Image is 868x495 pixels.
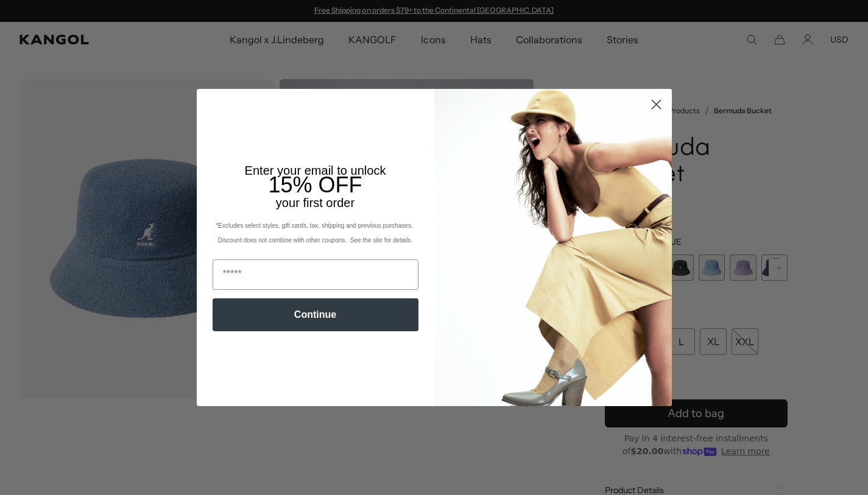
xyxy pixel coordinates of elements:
[434,89,672,405] img: 93be19ad-e773-4382-80b9-c9d740c9197f.jpeg
[268,172,362,197] span: 15% OFF
[646,94,667,115] button: Close dialog
[276,196,355,209] span: your first order
[213,259,418,290] input: Email
[213,298,418,331] button: Continue
[216,222,414,244] span: *Excludes select styles, gift cards, tax, shipping and previous purchases. Discount does not comb...
[245,164,386,177] span: Enter your email to unlock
